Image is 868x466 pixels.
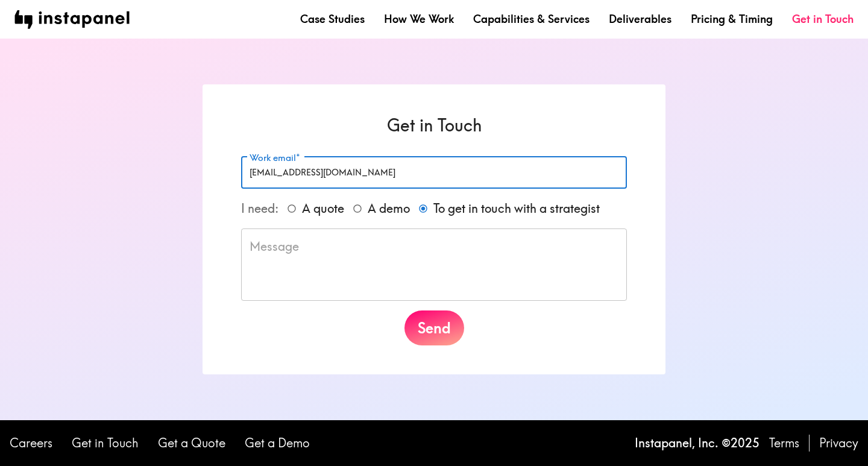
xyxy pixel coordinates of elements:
[72,435,139,452] a: Get in Touch
[368,200,410,217] span: A demo
[609,11,671,27] a: Deliverables
[433,200,600,217] span: To get in touch with a strategist
[404,310,464,345] button: Send
[302,200,344,217] span: A quote
[384,11,454,27] a: How We Work
[300,11,365,27] a: Case Studies
[473,11,590,27] a: Capabilities & Services
[245,435,310,452] a: Get a Demo
[14,10,130,29] img: instapanel
[241,201,278,216] span: I need:
[792,11,854,27] a: Get in Touch
[241,113,627,137] h6: Get in Touch
[10,435,52,452] a: Careers
[819,435,858,452] a: Privacy
[158,435,225,452] a: Get a Quote
[635,435,759,452] p: Instapanel, Inc. © 2025
[769,435,799,452] a: Terms
[250,151,300,165] label: Work email*
[691,11,773,27] a: Pricing & Timing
